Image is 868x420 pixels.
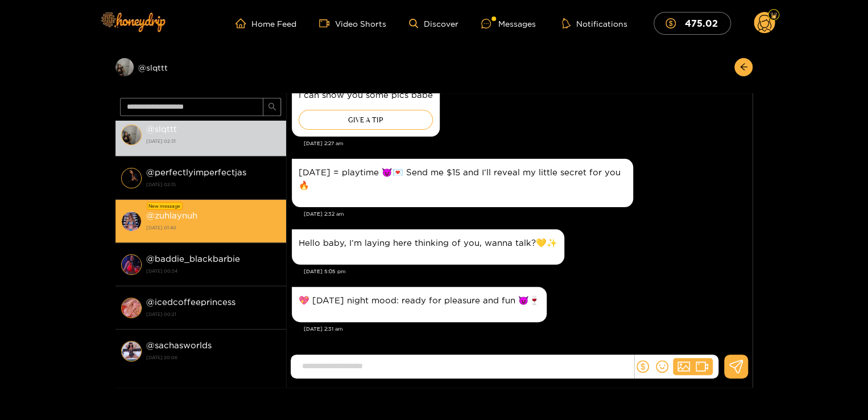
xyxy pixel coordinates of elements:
[304,325,747,333] div: [DATE] 2:31 am
[115,58,286,76] div: @slqttt
[481,17,536,30] div: Messages
[146,136,280,146] strong: [DATE] 02:31
[304,267,747,275] div: [DATE] 5:05 pm
[636,360,649,373] span: dollar
[770,12,777,19] img: Fan Level
[121,211,142,232] img: conversation
[292,287,547,322] div: Oct. 4, 2:31 am
[666,18,681,28] span: dollar
[121,125,142,145] img: conversation
[235,18,251,28] span: home
[304,210,747,218] div: [DATE] 2:32 am
[409,19,458,28] a: Discover
[299,294,540,307] p: 💖 [DATE] night mood: ready for pleasure and fun 😈🍷
[696,360,708,373] span: video-camera
[292,69,440,137] div: Oct. 3, 2:27 am
[235,18,296,28] a: Home Feed
[121,298,142,318] img: conversation
[121,254,142,275] img: conversation
[121,341,142,361] img: conversation
[263,98,281,116] button: search
[292,229,564,265] div: Oct. 3, 5:05 pm
[304,139,747,147] div: [DATE] 2:27 am
[656,360,668,373] span: smile
[146,179,280,190] strong: [DATE] 02:15
[739,63,748,72] span: arrow-left
[146,211,197,220] strong: @ zuhlaynuh
[146,124,177,134] strong: @ slqttt
[146,352,280,363] strong: [DATE] 20:06
[299,88,433,101] p: I can show you some pics babe
[319,18,335,28] span: video-camera
[146,340,212,350] strong: @ sachasworlds
[654,12,731,34] button: 475.02
[146,297,235,307] strong: @ icedcoffeeprincess
[634,358,651,375] button: dollar
[121,168,142,188] img: conversation
[146,309,280,319] strong: [DATE] 00:21
[673,358,713,375] button: picturevideo-camera
[146,167,246,177] strong: @ perfectlyimperfectjas
[292,159,633,207] div: Oct. 3, 2:32 am
[146,254,240,263] strong: @ baddie_blackbarbie
[268,102,276,112] span: search
[683,17,719,29] mark: 475.02
[146,223,280,233] strong: [DATE] 01:40
[677,360,690,373] span: picture
[559,18,631,29] button: Notifications
[734,58,753,76] button: arrow-left
[299,166,626,192] p: [DATE] = playtime 😈💌 Send me $15 and I’ll reveal my little secret for you 🔥
[299,110,433,130] div: GIVE A TIP
[299,236,557,249] p: Hello baby, I’m laying here thinking of you, wanna talk?💛✨
[146,266,280,276] strong: [DATE] 00:54
[147,202,183,210] div: New message
[319,18,386,28] a: Video Shorts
